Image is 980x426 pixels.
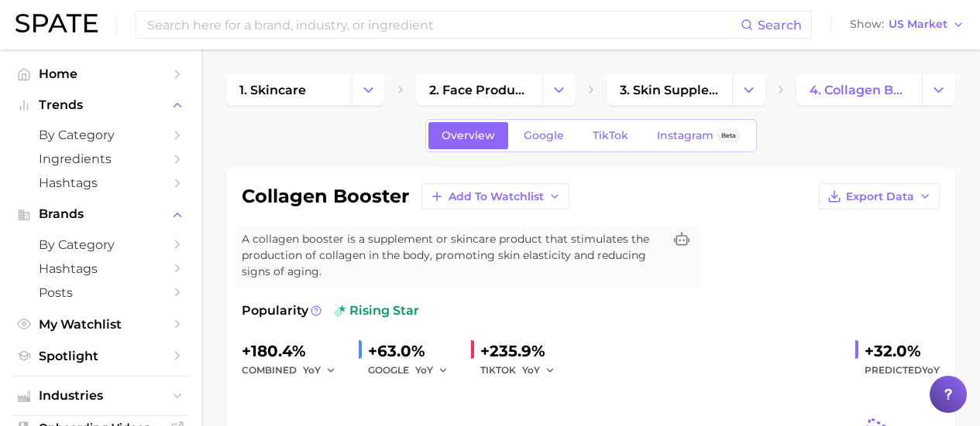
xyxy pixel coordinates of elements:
[12,257,189,281] a: Hashtags
[368,339,459,363] div: +63.0%
[368,361,459,380] div: GOOGLE
[12,233,189,257] a: by Category
[146,12,741,38] input: Search here for a brand, industry, or ingredient
[850,20,884,29] span: Show
[39,317,163,332] span: My Watchlist
[442,129,495,142] span: Overview
[39,176,163,190] span: Hashtags
[732,74,765,105] button: Change Category
[846,15,968,35] button: ShowUS Market
[39,349,163,363] span: Spotlight
[522,363,540,377] span: YoY
[303,361,336,380] button: YoY
[226,74,352,105] a: 1. skincare
[721,129,736,142] span: Beta
[39,261,163,276] span: Hashtags
[39,389,163,403] span: Industries
[352,74,385,105] button: Change Category
[39,66,163,81] span: Home
[593,129,628,142] span: TikTok
[480,339,566,363] div: +235.9%
[12,62,189,86] a: Home
[449,190,544,203] span: Add to Watchlist
[480,361,566,380] div: TIKTOK
[242,231,663,280] span: A collagen booster is a supplement or skincare product that stimulates the production of collagen...
[12,384,189,407] button: Industries
[242,339,346,363] div: +180.4%
[12,344,189,368] a: Spotlight
[303,363,321,377] span: YoY
[524,129,564,142] span: Google
[242,361,346,380] div: combined
[644,122,754,149] a: InstagramBeta
[657,129,714,142] span: Instagram
[242,302,308,320] span: Popularity
[620,83,719,97] span: 3. skin supplements
[796,74,922,105] a: 4. collagen booster
[889,20,947,29] span: US Market
[39,128,163,142] span: by Category
[922,74,955,105] button: Change Category
[334,305,346,317] img: rising star
[819,183,940,210] button: Export Data
[810,83,909,97] span: 4. collagen booster
[522,361,555,380] button: YoY
[429,83,528,97] span: 2. face products
[12,281,189,305] a: Posts
[12,123,189,147] a: by Category
[415,363,433,377] span: YoY
[922,364,940,376] span: YoY
[865,361,940,380] span: Predicted
[511,122,577,149] a: Google
[865,339,940,363] div: +32.0%
[15,14,98,32] img: SPATE
[39,98,163,112] span: Trends
[416,74,542,105] a: 2. face products
[334,302,419,320] span: rising star
[12,171,189,195] a: Hashtags
[242,187,409,206] h1: collagen booster
[758,18,802,32] span: Search
[421,183,569,210] button: Add to Watchlist
[542,74,576,105] button: Change Category
[39,207,163,221] span: Brands
[12,147,189,171] a: Ingredients
[239,83,306,97] span: 1. skincare
[579,122,641,149] a: TikTok
[12,94,189,117] button: Trends
[39,237,163,252] span: by Category
[12,312,189,336] a: My Watchlist
[846,190,914,203] span: Export Data
[12,203,189,226] button: Brands
[607,74,732,105] a: 3. skin supplements
[39,152,163,166] span: Ingredients
[39,285,163,300] span: Posts
[415,361,449,380] button: YoY
[428,122,508,149] a: Overview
